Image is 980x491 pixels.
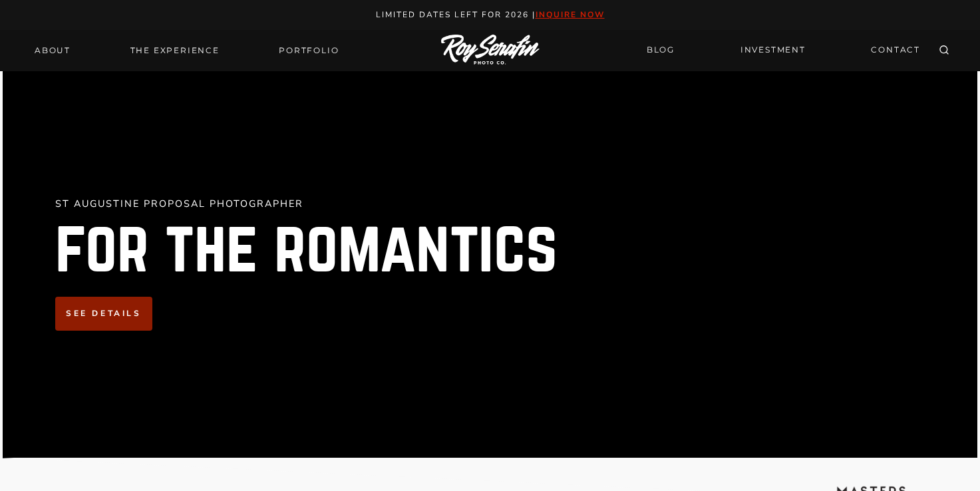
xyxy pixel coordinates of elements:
[271,41,347,60] a: Portfolio
[27,41,79,60] a: About
[639,39,928,62] nav: Secondary Navigation
[55,199,925,208] h1: St Augustine Proposal Photographer
[55,297,152,331] a: See Details
[733,39,814,62] a: INVESTMENT
[441,35,540,66] img: Logo of Roy Serafin Photo Co., featuring stylized text in white on a light background, representi...
[55,224,925,275] p: for the romantics
[27,41,347,60] nav: Primary Navigation
[122,41,228,60] a: THE EXPERIENCE
[935,41,953,60] button: View Search Form
[639,39,683,62] a: BLOG
[66,307,142,320] span: See Details
[536,9,605,20] a: inquire now
[863,39,928,62] a: CONTACT
[15,8,966,22] p: Limited Dates LEft for 2026 |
